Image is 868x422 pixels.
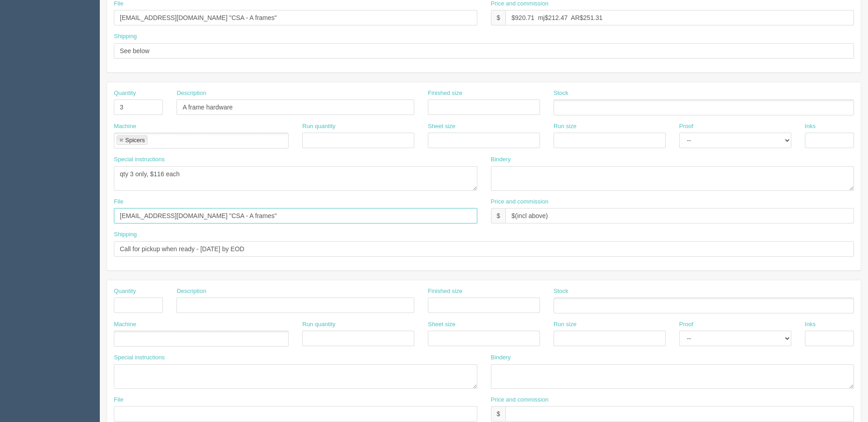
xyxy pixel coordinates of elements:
label: Special instructions [114,155,165,164]
label: Machine [114,320,136,329]
label: Finished size [428,287,462,296]
label: Stock [554,89,569,98]
label: Machine [114,122,136,131]
label: Sheet size [428,122,456,131]
label: Description [177,89,206,98]
div: $ [491,208,506,223]
label: Inks [805,122,816,131]
label: Description [177,287,206,296]
label: Bindery [491,353,511,362]
label: Run quantity [302,122,335,131]
label: Sheet size [428,320,456,329]
label: File [114,396,123,404]
div: $ [491,406,506,422]
label: Price and commission [491,396,549,404]
div: Spicers [125,137,145,143]
label: Shipping [114,230,137,239]
label: Proof [679,320,693,329]
label: Special instructions [114,353,165,362]
label: Bindery [491,155,511,164]
label: Stock [554,287,569,296]
label: Price and commission [491,198,549,206]
label: Quantity [114,89,136,98]
label: Proof [679,122,693,131]
label: Run size [554,320,577,329]
label: Shipping [114,32,137,41]
div: $ [491,10,506,25]
label: Finished size [428,89,462,98]
label: Quantity [114,287,136,296]
label: Run size [554,122,577,131]
label: File [114,198,123,206]
label: Inks [805,320,816,329]
label: Run quantity [302,320,335,329]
